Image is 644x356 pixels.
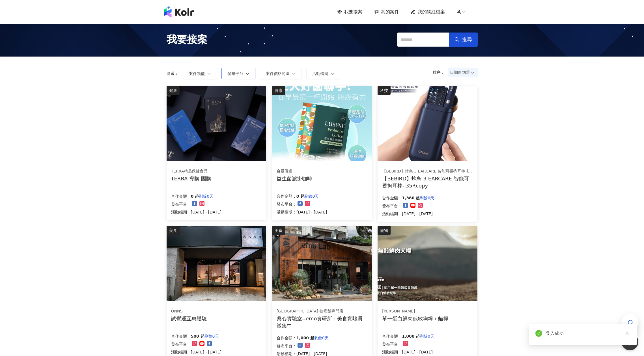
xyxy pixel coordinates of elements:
[306,68,340,79] button: 活動檔期
[450,68,476,77] span: 日期新到舊
[420,333,434,340] p: 剩餘0天
[382,210,434,217] p: 活動檔期：[DATE] - [DATE]
[296,193,305,200] p: 0 起
[167,86,180,95] div: 健康
[272,86,372,161] img: 益生菌濾掛咖啡
[455,37,460,42] span: search
[171,308,207,314] div: ÔNNS
[171,175,211,182] div: TERRA 導購 團購
[171,341,191,348] p: 發布平台：
[344,9,362,15] span: 我要接案
[337,9,362,15] a: 我要接案
[191,333,204,340] p: 500 起
[204,333,219,340] p: 剩餘0天
[378,86,477,161] img: 【BEBIRD】蜂鳥 3 EARCARE 智能可視掏耳棒-i35R
[277,169,312,174] div: 台丞優選
[189,71,205,76] span: 案件類型
[167,226,266,301] img: 試營運互惠體驗
[312,71,328,76] span: 活動檔期
[183,68,217,79] button: 案件類型
[546,330,630,337] div: 登入成功
[277,193,296,200] p: 合作金額：
[171,193,191,200] p: 合作金額：
[171,209,222,215] p: 活動檔期：[DATE] - [DATE]
[266,71,290,76] span: 案件價格範圍
[191,193,199,200] p: 0 起
[277,335,296,341] p: 合作金額：
[272,226,285,235] div: 美食
[171,349,222,355] p: 活動檔期：[DATE] - [DATE]
[382,333,402,340] p: 合作金額：
[167,71,178,76] p: 篩選：
[382,308,448,314] div: [PERSON_NAME]
[164,6,194,18] img: logo
[277,315,367,329] div: 桑心實驗室--emo食研所：美食實驗員徵集中
[378,226,391,235] div: 寵物
[382,202,402,209] p: 發布平台：
[227,71,243,76] span: 發布平台
[296,335,314,341] p: 1,000 起
[382,195,402,201] p: 合作金額：
[199,193,213,200] p: 剩餘0天
[382,349,434,355] p: 活動檔期：[DATE] - [DATE]
[272,86,285,95] div: 健康
[277,201,296,208] p: 發布平台：
[260,68,302,79] button: 案件價格範圍
[378,86,391,95] div: 科技
[378,226,477,301] img: ⭐單一蛋白鮮肉低敏狗糧 / 貓糧
[420,195,434,201] p: 剩餘0天
[382,341,402,348] p: 發布平台：
[221,68,255,79] button: 發布平台
[171,315,207,322] div: 試營運互惠體驗
[272,226,372,301] img: 情緒食光實驗計畫
[462,36,472,43] span: 搜尋
[167,33,207,47] span: 我要接案
[277,209,327,215] p: 活動檔期：[DATE] - [DATE]
[382,175,473,189] div: 【BEBIRD】蜂鳥 3 EARCARE 智能可視掏耳棒-i35Rcopy
[277,342,296,349] p: 發布平台：
[171,333,191,340] p: 合作金額：
[167,226,180,235] div: 美食
[171,169,211,174] div: TERRA精品保健食品
[382,315,448,322] div: 單一蛋白鮮肉低敏狗糧 / 貓糧
[167,86,266,161] img: TERRA 團購系列
[277,308,367,314] div: [GEOGRAPHIC_DATA]-咖哩飯專門店
[402,195,420,201] p: 1,380 起
[314,335,329,341] p: 剩餘0天
[449,33,478,47] button: 搜尋
[625,331,629,335] span: close
[535,330,542,337] span: check-circle
[418,9,445,15] span: 我的網紅檔案
[402,333,420,340] p: 1,000 起
[433,70,448,75] p: 排序：
[171,201,191,208] p: 發布平台：
[410,9,445,15] a: 我的網紅檔案
[374,9,399,15] a: 我的案件
[382,169,473,174] div: 【BEBIRD】蜂鳥 3 EARCARE 智能可視掏耳棒-i35R
[381,9,399,15] span: 我的案件
[277,175,312,182] div: 益生菌濾掛咖啡
[304,193,319,200] p: 剩餘0天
